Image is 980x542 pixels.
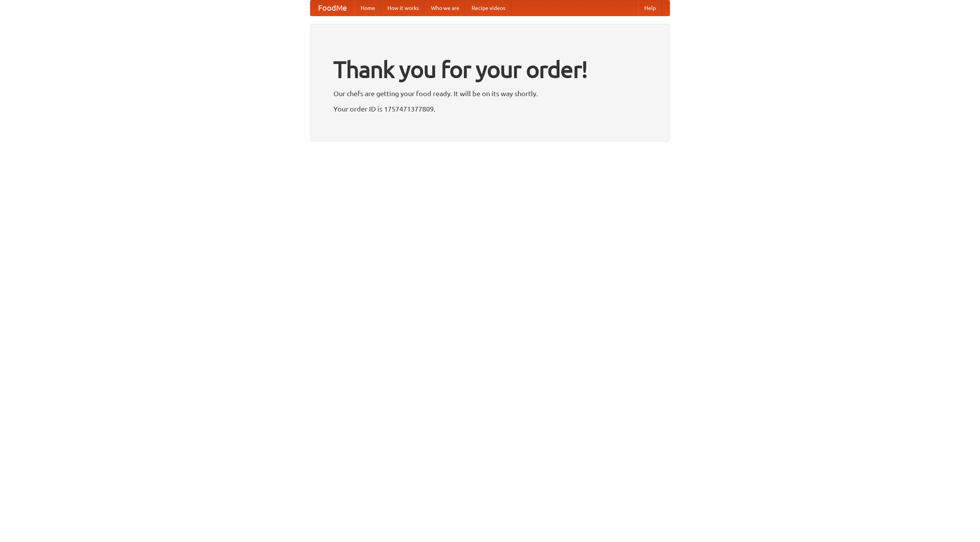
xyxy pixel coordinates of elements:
a: How it works [381,0,425,16]
p: Your order ID is 1757471377809. [333,103,647,115]
a: Home [354,0,381,16]
a: FoodMe [310,0,354,16]
p: Our chefs are getting your food ready. It will be on its way shortly. [333,88,647,99]
a: Recipe videos [465,0,511,16]
a: Who we are [425,0,465,16]
h1: Thank you for your order! [333,51,647,88]
a: Help [638,0,662,16]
